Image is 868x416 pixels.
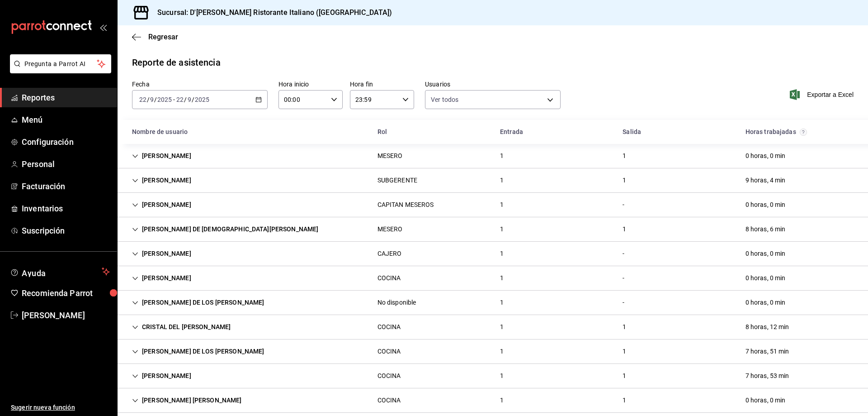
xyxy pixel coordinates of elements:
button: Exportar a Excel [792,89,854,100]
div: HeadCell [615,124,738,140]
div: Row [118,291,868,315]
div: Row [118,144,868,168]
div: Cell [370,294,424,311]
div: COCINA [377,396,401,405]
div: Cell [738,221,793,238]
div: HeadCell [493,124,615,140]
input: -- [176,96,184,103]
div: Cell [125,368,198,384]
div: COCINA [377,347,401,356]
span: [PERSON_NAME] [22,309,110,321]
div: HeadCell [125,124,370,140]
div: COCINA [377,273,401,283]
div: Cell [125,270,198,287]
div: Cell [125,245,198,262]
div: Cell [125,294,271,311]
div: Cell [738,392,793,409]
div: Cell [493,221,511,238]
div: CAPITAN MESEROS [377,200,434,210]
div: Cell [615,368,633,384]
div: Cell [125,392,249,409]
span: Pregunta a Parrot AI [24,59,97,69]
div: Cell [493,172,511,189]
span: / [184,96,187,103]
div: Cell [615,294,632,311]
div: Cell [738,148,793,164]
label: Hora fin [350,81,414,87]
div: Row [118,388,868,413]
span: Configuración [22,136,110,148]
div: Cell [370,221,410,238]
div: Cell [125,148,198,164]
div: Cell [738,343,797,360]
div: Cell [615,392,633,409]
div: Cell [493,319,511,335]
span: / [192,96,194,103]
svg: El total de horas trabajadas por usuario es el resultado de la suma redondeada del registro de ho... [800,129,807,136]
div: No disponible [377,298,416,307]
div: Cell [493,392,511,409]
div: Cell [370,343,408,360]
div: Cell [493,368,511,384]
div: Row [118,217,868,242]
label: Usuarios [425,81,561,87]
div: Row [118,364,868,388]
div: Row [118,266,868,291]
span: Regresar [148,33,178,41]
div: Cell [493,270,511,287]
div: Cell [493,148,511,164]
div: Row [118,339,868,364]
div: Cell [615,148,633,164]
div: Cell [615,319,633,335]
div: MESERO [377,151,403,161]
span: / [154,96,157,103]
div: Cell [370,319,408,335]
div: Cell [738,196,793,213]
div: Cell [615,245,632,262]
div: COCINA [377,322,401,332]
span: Suscripción [22,225,110,237]
a: Pregunta a Parrot AI [6,66,111,75]
div: Cell [615,343,633,360]
button: open_drawer_menu [99,24,107,31]
div: Cell [125,172,198,189]
span: Recomienda Parrot [22,287,110,299]
div: HeadCell [370,124,493,140]
div: Cell [738,270,793,287]
label: Fecha [132,81,268,87]
div: Cell [370,270,408,287]
div: Reporte de asistencia [132,56,221,69]
input: -- [139,96,147,103]
div: Cell [615,270,632,287]
span: Facturación [22,180,110,192]
span: Inventarios [22,202,110,215]
div: Cell [125,343,271,360]
input: ---- [194,96,210,103]
div: Cell [738,172,793,189]
div: Cell [370,196,441,213]
span: Reportes [22,91,110,104]
span: Ver todos [431,95,458,104]
span: Ayuda [22,266,98,277]
input: -- [187,96,192,103]
div: Cell [738,294,793,311]
button: Regresar [132,33,178,41]
div: Cell [615,196,632,213]
span: - [173,96,175,103]
button: Pregunta a Parrot AI [10,54,111,73]
div: Cell [738,368,797,384]
div: Cell [615,172,633,189]
div: Cell [125,319,238,335]
div: COCINA [377,371,401,381]
div: Cell [370,148,410,164]
span: / [147,96,150,103]
div: CAJERO [377,249,402,258]
div: Cell [370,392,408,409]
div: Cell [125,221,325,238]
input: ---- [157,96,172,103]
span: Sugerir nueva función [11,403,110,412]
input: -- [150,96,154,103]
span: Menú [22,114,110,126]
div: Row [118,168,868,193]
